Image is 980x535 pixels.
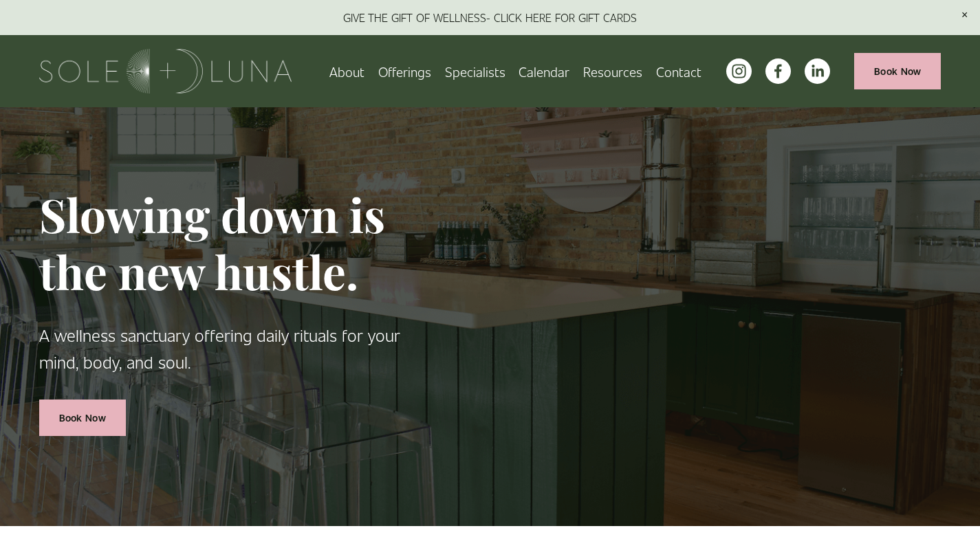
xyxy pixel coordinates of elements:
[445,59,505,83] a: Specialists
[378,61,431,82] span: Offerings
[378,59,431,83] a: folder dropdown
[583,61,642,82] span: Resources
[39,186,411,300] h1: Slowing down is the new hustle.
[39,322,411,376] p: A wellness sanctuary offering daily rituals for your mind, body, and soul.
[805,58,830,84] a: LinkedIn
[519,59,569,83] a: Calendar
[726,58,752,84] a: instagram-unauth
[583,59,642,83] a: folder dropdown
[39,400,126,436] a: Book Now
[854,53,941,89] a: Book Now
[765,58,791,84] a: facebook-unauth
[329,59,364,83] a: About
[656,59,701,83] a: Contact
[39,49,292,94] img: Sole + Luna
